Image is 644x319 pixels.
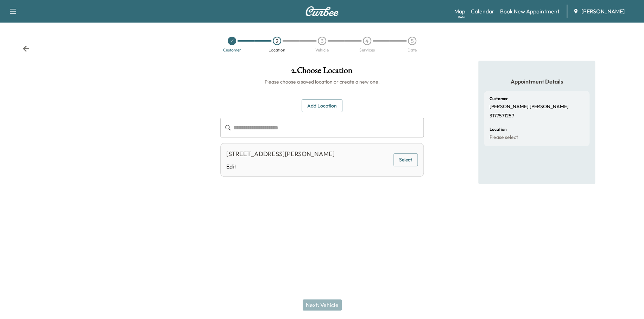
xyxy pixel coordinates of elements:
div: Vehicle [315,48,329,52]
div: Date [408,48,417,52]
img: Curbee Logo [305,6,339,16]
div: Services [359,48,375,52]
button: Select [393,153,418,166]
div: Beta [458,14,465,20]
div: 4 [363,37,371,45]
a: Calendar [471,7,494,16]
div: Customer [223,48,241,52]
div: 2 [273,37,281,45]
h6: Please choose a saved location or create a new one. [220,78,424,85]
h6: Customer [490,97,508,101]
button: Add Location [302,99,342,112]
h5: Appointment Details [484,78,589,85]
div: Back [23,45,30,52]
div: 5 [408,37,416,45]
p: 3177571257 [490,113,514,119]
a: MapBeta [454,7,465,16]
a: Book New Appointment [500,7,560,16]
a: Edit [226,162,335,171]
div: Location [269,48,285,52]
span: [PERSON_NAME] [581,7,625,16]
p: [PERSON_NAME] [PERSON_NAME] [490,104,569,110]
p: Please select [490,134,518,141]
h1: 2 . Choose Location [220,66,424,78]
h6: Location [490,127,507,131]
div: 3 [318,37,326,45]
div: [STREET_ADDRESS][PERSON_NAME] [226,149,335,159]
